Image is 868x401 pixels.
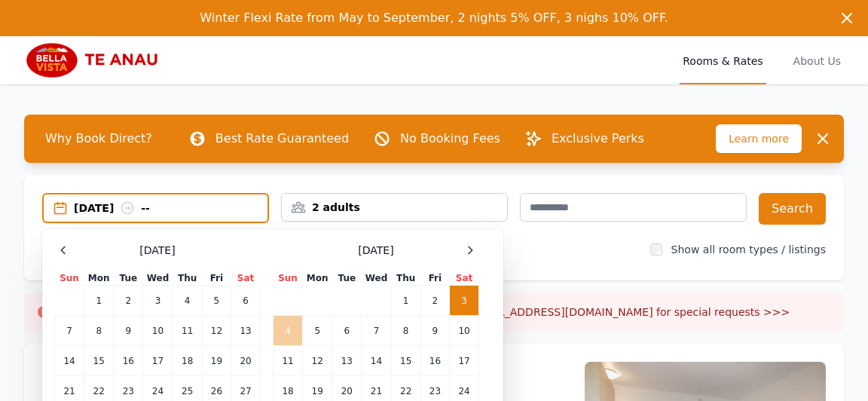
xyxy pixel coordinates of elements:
th: Wed [143,271,173,286]
td: 4 [173,286,202,316]
td: 12 [202,316,231,346]
th: Wed [362,271,391,286]
td: 16 [114,346,143,376]
td: 8 [391,316,420,346]
div: [DATE] -- [74,200,267,216]
td: 14 [362,346,391,376]
th: Sun [55,271,84,286]
th: Tue [332,271,362,286]
td: 2 [114,286,143,316]
th: Sat [450,271,479,286]
td: 7 [362,316,391,346]
th: Tue [114,271,143,286]
td: 5 [303,316,332,346]
th: Sun [274,271,303,286]
img: Bella Vista Te Anau [24,42,169,78]
p: Best Rate Guaranteed [215,130,349,148]
label: Show all room types / listings [671,243,826,256]
td: 15 [84,346,114,376]
td: 5 [202,286,231,316]
th: Fri [202,271,231,286]
th: Thu [391,271,420,286]
td: 2 [420,286,449,316]
div: 2 adults [282,200,507,215]
td: 10 [143,316,173,346]
td: 1 [391,286,420,316]
td: 9 [114,316,143,346]
p: No Booking Fees [400,130,500,148]
td: 11 [173,316,202,346]
td: 13 [332,346,362,376]
th: Fri [420,271,449,286]
span: Learn more [716,124,802,153]
th: Sat [231,271,261,286]
td: 14 [55,346,84,376]
td: 12 [303,346,332,376]
td: 20 [231,346,261,376]
td: 6 [332,316,362,346]
td: 4 [274,316,303,346]
span: Why Book Direct? [33,124,164,154]
span: [DATE] [358,243,393,258]
td: 1 [84,286,114,316]
a: Rooms & Rates [680,36,766,84]
td: 10 [450,316,479,346]
a: About Us [790,36,844,84]
td: 9 [420,316,449,346]
td: 17 [143,346,173,376]
td: 19 [202,346,231,376]
td: 15 [391,346,420,376]
td: 3 [450,286,479,316]
td: 16 [420,346,449,376]
td: 7 [55,316,84,346]
td: 8 [84,316,114,346]
td: 17 [450,346,479,376]
button: Search [759,193,826,225]
td: 11 [274,346,303,376]
p: Exclusive Perks [552,130,644,148]
td: 13 [231,316,261,346]
span: [DATE] [139,243,175,258]
td: 6 [231,286,261,316]
td: 18 [173,346,202,376]
span: Winter Flexi Rate from May to September, 2 nights 5% OFF, 3 nighs 10% OFF. [200,11,668,25]
th: Mon [84,271,114,286]
td: 3 [143,286,173,316]
th: Thu [173,271,202,286]
th: Mon [303,271,332,286]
